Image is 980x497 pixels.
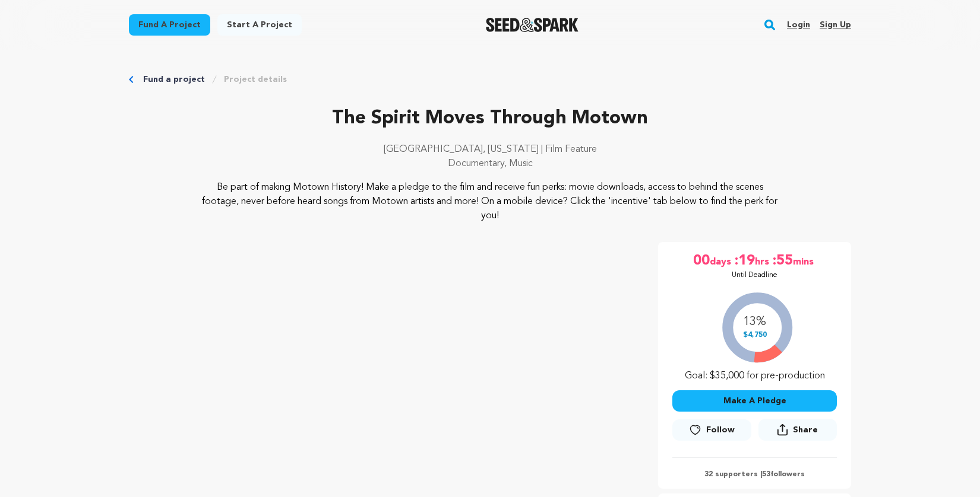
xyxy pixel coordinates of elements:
[710,251,734,270] span: days
[217,14,302,36] a: Start a project
[793,424,818,436] span: Share
[486,18,579,32] img: Seed&Spark Logo Dark Mode
[224,74,287,85] a: Project details
[758,419,837,441] button: Share
[672,419,751,441] a: Follow
[486,18,579,32] a: Seed&Spark Homepage
[693,251,710,270] span: 00
[793,251,816,270] span: mins
[129,74,851,85] div: Breadcrumb
[143,74,205,85] a: Fund a project
[820,15,851,34] a: Sign up
[755,251,772,270] span: hrs
[762,471,770,478] span: 53
[129,157,851,171] p: Documentary, Music
[787,15,810,34] a: Login
[129,104,851,133] p: The Spirit Moves Through Motown
[129,14,210,36] a: Fund a project
[672,470,837,479] p: 32 supporters | followers
[672,390,837,412] button: Make A Pledge
[734,251,755,270] span: :19
[706,424,735,436] span: Follow
[758,419,837,445] span: Share
[201,180,779,223] p: Be part of making Motown History! Make a pledge to the film and receive fun perks: movie download...
[129,142,851,157] p: [GEOGRAPHIC_DATA], [US_STATE] | Film Feature
[772,251,793,270] span: :55
[732,270,777,280] p: Until Deadline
